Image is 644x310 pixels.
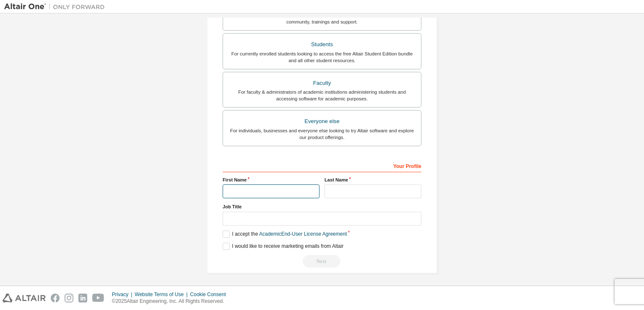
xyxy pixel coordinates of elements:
[325,176,421,183] label: Last Name
[223,255,421,268] div: Email already exists
[78,294,87,302] img: linkedin.svg
[135,291,190,298] div: Website Terms of Use
[223,243,343,250] label: I would like to receive marketing emails from Altair
[228,116,416,127] div: Everyone else
[112,291,135,298] div: Privacy
[65,294,73,302] img: instagram.svg
[223,231,347,238] label: I accept the
[223,203,421,210] label: Job Title
[228,127,416,141] div: For individuals, businesses and everyone else looking to try Altair software and explore our prod...
[228,77,416,89] div: Faculty
[190,291,231,298] div: Cookie Consent
[3,294,46,302] img: altair_logo.svg
[259,231,347,237] a: Academic End-User License Agreement
[228,89,416,102] div: For faculty & administrators of academic institutions administering students and accessing softwa...
[4,3,109,11] img: Altair One
[92,294,104,302] img: youtube.svg
[228,39,416,50] div: Students
[223,176,319,183] label: First Name
[228,12,416,25] div: For existing customers looking to access software downloads, HPC resources, community, trainings ...
[223,159,421,172] div: Your Profile
[228,50,416,64] div: For currently enrolled students looking to access the free Altair Student Edition bundle and all ...
[112,298,231,305] p: © 2025 Altair Engineering, Inc. All Rights Reserved.
[51,294,60,302] img: facebook.svg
